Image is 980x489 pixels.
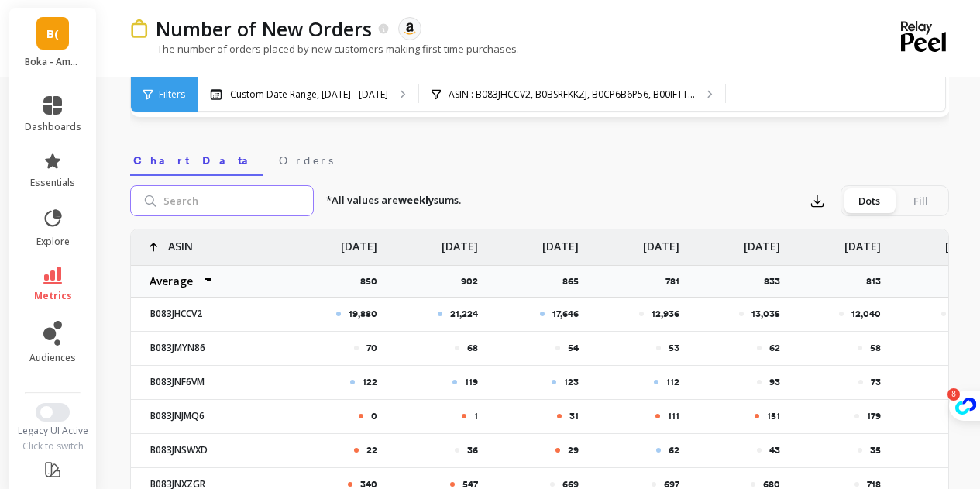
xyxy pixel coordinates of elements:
[668,410,679,422] p: 111
[844,188,895,213] div: Dots
[895,188,946,213] div: Fill
[168,229,193,254] p: ASIN
[9,440,97,453] div: Click to switch
[867,410,881,422] p: 179
[341,229,377,254] p: [DATE]
[844,229,881,254] p: [DATE]
[568,444,579,456] p: 29
[866,275,890,288] p: 813
[851,308,881,320] p: 12,040
[450,308,478,320] p: 21,224
[133,153,260,168] span: Chart Data
[669,444,679,456] p: 62
[465,376,478,388] p: 119
[442,229,478,254] p: [DATE]
[769,444,780,456] p: 43
[870,444,881,456] p: 35
[665,275,689,288] p: 781
[764,275,789,288] p: 833
[30,177,75,189] span: essentials
[130,140,949,176] nav: Tabs
[360,275,387,288] p: 850
[159,88,185,101] span: Filters
[371,410,377,422] p: 0
[552,308,579,320] p: 17,646
[569,410,579,422] p: 31
[36,403,70,422] button: Switch to New UI
[366,342,377,354] p: 70
[363,376,377,388] p: 122
[398,193,434,207] strong: weekly
[461,275,487,288] p: 902
[25,56,81,68] p: Boka - Amazon (Essor)
[156,15,372,42] p: Number of New Orders
[130,42,519,56] p: The number of orders placed by new customers making first-time purchases.
[870,342,881,354] p: 58
[767,410,780,422] p: 151
[349,308,377,320] p: 19,880
[279,153,333,168] span: Orders
[871,376,881,388] p: 73
[564,376,579,388] p: 123
[467,444,478,456] p: 36
[366,444,377,456] p: 22
[326,193,461,208] p: *All values are sums.
[669,342,679,354] p: 53
[666,376,679,388] p: 112
[562,275,588,288] p: 865
[130,19,148,39] img: header icon
[46,25,59,43] span: B(
[474,410,478,422] p: 1
[36,236,70,248] span: explore
[467,342,478,354] p: 68
[744,229,780,254] p: [DATE]
[449,88,695,101] p: ASIN : B083JHCCV2, B0BSRFKKZJ, B0CP6B6P56, B00IFTT...
[230,88,388,101] p: Custom Date Range, [DATE] - [DATE]
[643,229,679,254] p: [DATE]
[141,410,277,422] p: B083JNJMQ6
[141,376,277,388] p: B083JNF6VM
[29,352,76,364] span: audiences
[141,342,277,354] p: B083JMYN86
[652,308,679,320] p: 12,936
[403,22,417,36] img: api.amazon.svg
[751,308,780,320] p: 13,035
[542,229,579,254] p: [DATE]
[34,290,72,302] span: metrics
[25,121,81,133] span: dashboards
[9,425,97,437] div: Legacy UI Active
[568,342,579,354] p: 54
[769,342,780,354] p: 62
[141,308,277,320] p: B083JHCCV2
[141,444,277,456] p: B083JNSWXD
[769,376,780,388] p: 93
[130,185,314,216] input: Search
